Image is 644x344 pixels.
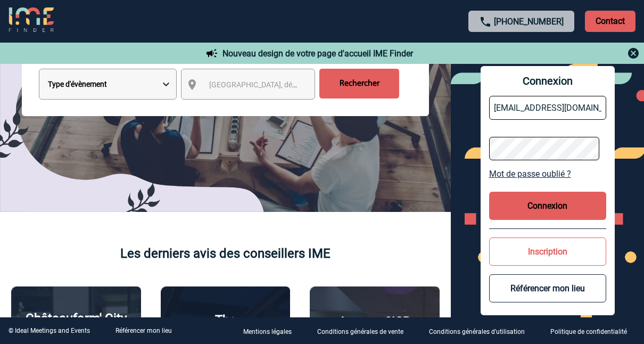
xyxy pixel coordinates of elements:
div: © Ideal Meetings and Events [9,327,90,334]
a: Politique de confidentialité [542,326,644,336]
button: Inscription [489,237,606,266]
a: Référencer mon lieu [115,327,172,334]
p: The [GEOGRAPHIC_DATA] [164,313,287,342]
p: Politique de confidentialité [550,328,627,335]
p: Conditions générales de vente [317,328,403,335]
a: Mentions légales [235,326,309,336]
p: Mentions légales [243,328,292,335]
span: Connexion [489,75,606,87]
span: [GEOGRAPHIC_DATA], département, région... [209,80,357,89]
img: call-24-px.png [479,15,492,28]
a: Mot de passe oublié ? [489,169,606,179]
a: [PHONE_NUMBER] [494,17,564,27]
button: Connexion [489,192,606,220]
a: Conditions générales de vente [309,326,420,336]
p: Agence 2ISD [338,314,411,329]
p: Châteauform' City [GEOGRAPHIC_DATA] [14,311,137,341]
input: Email * [489,96,606,120]
p: Conditions générales d'utilisation [429,328,525,335]
a: Conditions générales d'utilisation [420,326,542,336]
p: Contact [585,11,635,32]
button: Référencer mon lieu [489,274,606,302]
input: Rechercher [319,69,399,99]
